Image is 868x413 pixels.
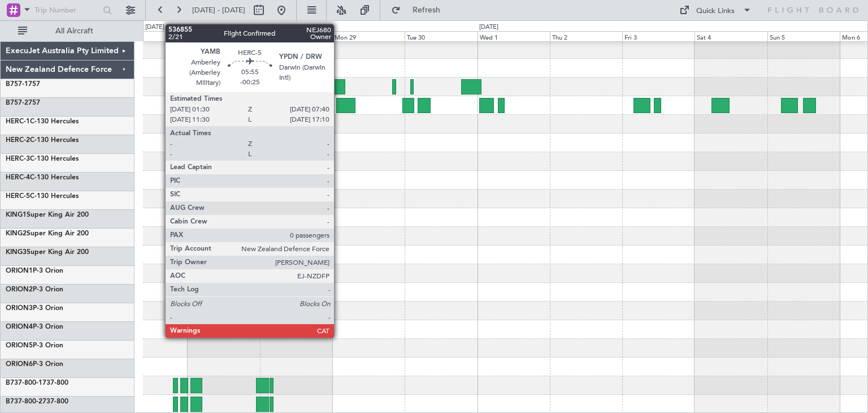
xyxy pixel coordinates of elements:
a: B737-800-2737-800 [6,398,68,405]
a: ORION1P-3 Orion [6,268,63,274]
a: KING2Super King Air 200 [6,230,89,237]
span: KING2 [6,230,27,237]
a: B757-1757 [6,81,40,88]
a: ORION2P-3 Orion [6,286,63,293]
span: HERC-4 [6,174,30,181]
button: Refresh [386,1,454,19]
div: Thu 2 [550,31,622,41]
div: [DATE] [479,23,498,32]
button: Quick Links [674,1,757,19]
a: ORION3P-3 Orion [6,305,63,312]
div: Mon 29 [332,31,405,41]
a: HERC-1C-130 Hercules [6,118,79,125]
span: HERC-1 [6,118,30,125]
a: B737-800-1737-800 [6,380,68,386]
div: Sun 5 [767,31,840,41]
a: KING3Super King Air 200 [6,249,89,256]
a: HERC-5C-130 Hercules [6,193,79,200]
a: HERC-3C-130 Hercules [6,156,79,162]
div: Fri 3 [622,31,695,41]
span: HERC-5 [6,193,30,200]
div: Sat 4 [695,31,767,41]
div: Tue 30 [405,31,477,41]
a: ORION4P-3 Orion [6,324,63,330]
span: KING3 [6,249,27,256]
div: Sun 28 [260,31,332,41]
a: HERC-4C-130 Hercules [6,174,79,181]
span: B737-800-2 [6,398,42,405]
a: ORION5P-3 Orion [6,342,63,349]
span: B737-800-1 [6,380,42,386]
a: HERC-2C-130 Hercules [6,137,79,144]
span: ORION4 [6,324,33,330]
span: KING1 [6,212,27,218]
input: Trip Number [34,2,99,19]
div: Quick Links [696,6,735,17]
div: Wed 1 [478,31,550,41]
span: B757-1 [6,81,28,88]
button: All Aircraft [12,22,123,40]
span: ORION1 [6,268,33,274]
div: Sat 27 [188,31,260,41]
span: ORION5 [6,342,33,349]
span: HERC-2 [6,137,30,144]
span: All Aircraft [29,27,119,35]
span: ORION6 [6,361,33,368]
div: Fri 26 [115,31,187,41]
span: ORION3 [6,305,33,312]
a: KING1Super King Air 200 [6,212,89,218]
span: [DATE] - [DATE] [192,5,245,15]
div: [DATE] [145,23,164,32]
span: Refresh [403,6,450,14]
span: B757-2 [6,100,28,106]
span: HERC-3 [6,156,30,162]
a: B757-2757 [6,100,40,106]
a: ORION6P-3 Orion [6,361,63,368]
span: ORION2 [6,286,33,293]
